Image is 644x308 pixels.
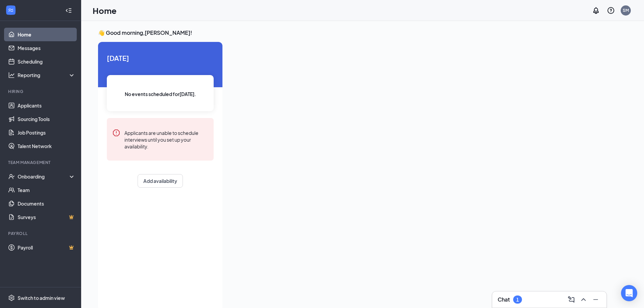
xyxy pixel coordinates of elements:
[18,197,75,210] a: Documents
[18,173,70,180] div: Onboarding
[18,72,76,78] div: Reporting
[592,295,600,304] svg: Minimize
[18,241,75,254] a: PayrollCrown
[8,173,15,180] svg: UserCheck
[8,160,74,165] div: Team Management
[8,231,74,236] div: Payroll
[566,294,577,305] button: ComposeMessage
[516,297,519,303] div: 1
[18,99,75,112] a: Applicants
[8,89,74,94] div: Hiring
[65,7,72,14] svg: Collapse
[18,28,75,41] a: Home
[18,126,75,139] a: Job Postings
[578,294,589,305] button: ChevronUp
[8,294,15,301] svg: Settings
[98,29,606,37] h3: 👋 Good morning, [PERSON_NAME] !
[498,296,510,303] h3: Chat
[124,129,208,150] div: Applicants are unable to schedule interviews until you set up your availability.
[590,294,601,305] button: Minimize
[112,129,120,137] svg: Error
[18,112,75,126] a: Sourcing Tools
[8,72,15,78] svg: Analysis
[579,295,588,304] svg: ChevronUp
[592,6,600,15] svg: Notifications
[607,6,615,15] svg: QuestionInfo
[567,295,575,304] svg: ComposeMessage
[621,285,637,301] div: Open Intercom Messenger
[125,90,196,98] span: No events scheduled for [DATE] .
[623,7,629,13] div: SM
[18,294,65,301] div: Switch to admin view
[138,174,183,188] button: Add availability
[18,139,75,153] a: Talent Network
[107,53,214,63] span: [DATE]
[18,55,75,68] a: Scheduling
[7,7,14,14] svg: WorkstreamLogo
[93,5,117,16] h1: Home
[18,183,75,197] a: Team
[18,210,75,224] a: SurveysCrown
[18,41,75,55] a: Messages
